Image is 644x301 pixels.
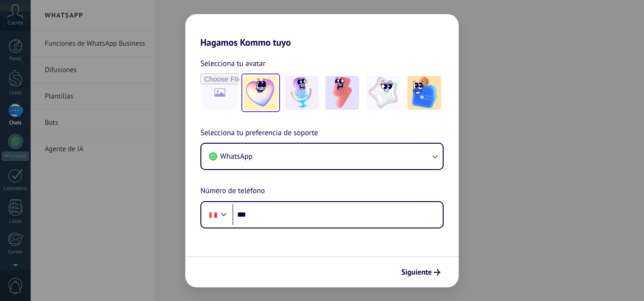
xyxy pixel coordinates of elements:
img: -2.jpeg [285,76,319,110]
span: Número de teléfono [200,185,265,197]
span: Selecciona tu avatar [200,57,265,70]
span: WhatsApp [220,152,253,161]
button: WhatsApp [201,144,443,169]
button: Siguiente [397,264,445,280]
img: -4.jpeg [366,76,400,110]
img: -5.jpeg [407,76,441,110]
div: Peru: + 51 [204,205,222,225]
img: -3.jpeg [325,76,359,110]
img: -1.jpeg [244,76,278,110]
span: Siguiente [401,269,432,276]
span: Selecciona tu preferencia de soporte [200,127,318,139]
h2: Hagamos Kommo tuyo [185,14,459,48]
